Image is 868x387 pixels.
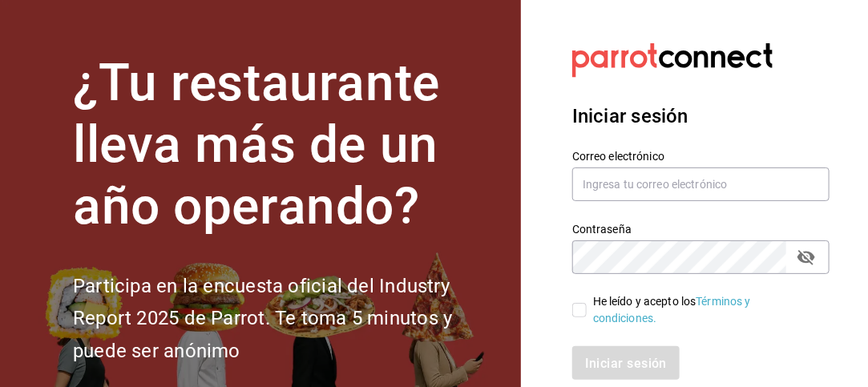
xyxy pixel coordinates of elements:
[572,105,688,127] font: Iniciar sesión
[73,53,440,236] font: ¿Tu restaurante lleva más de un año operando?
[793,244,820,271] button: campo de contraseña
[572,151,664,163] font: Correo electrónico
[593,295,696,308] font: He leído y acepto los
[73,275,452,363] font: Participa en la encuesta oficial del Industry Report 2025 de Parrot. Te toma 5 minutos y puede se...
[572,224,632,236] font: Contraseña
[572,167,830,201] input: Ingresa tu correo electrónico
